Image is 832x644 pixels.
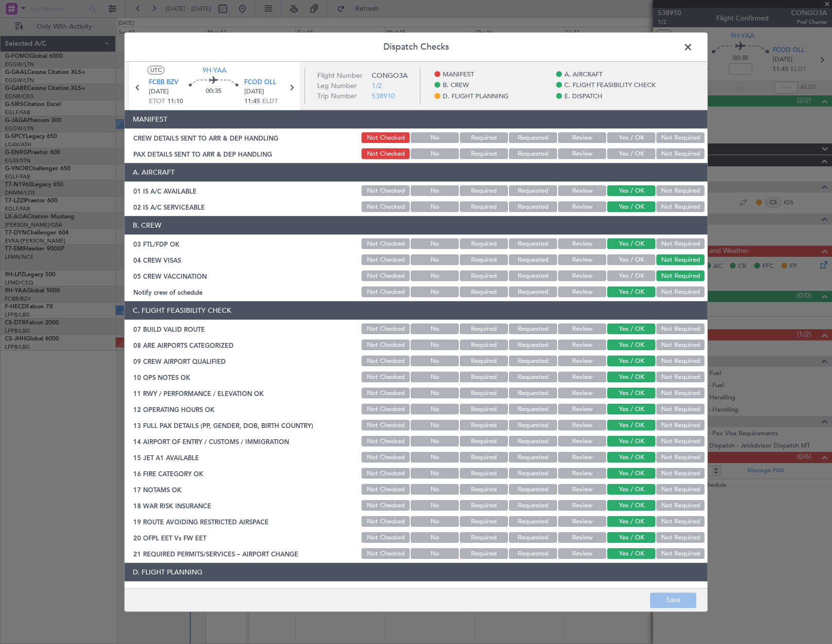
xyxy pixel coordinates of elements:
[607,404,655,415] button: Yes / OK
[607,372,655,383] button: Yes / OK
[607,420,655,431] button: Yes / OK
[607,340,655,351] button: Yes / OK
[607,356,655,367] button: Yes / OK
[607,484,655,495] button: Yes / OK
[656,484,705,495] button: Not Required
[656,436,705,447] button: Not Required
[656,517,705,527] button: Not Required
[656,404,705,415] button: Not Required
[656,287,705,298] button: Not Required
[607,468,655,479] button: Yes / OK
[607,324,655,335] button: Yes / OK
[607,388,655,399] button: Yes / OK
[607,549,655,559] button: Yes / OK
[607,501,655,511] button: Yes / OK
[656,271,705,282] button: Not Required
[656,388,705,399] button: Not Required
[607,436,655,447] button: Yes / OK
[656,356,705,367] button: Not Required
[607,517,655,527] button: Yes / OK
[656,468,705,479] button: Not Required
[656,149,705,160] button: Not Required
[656,202,705,213] button: Not Required
[607,255,655,266] button: Yes / OK
[607,287,655,298] button: Yes / OK
[656,452,705,463] button: Not Required
[656,133,705,143] button: Not Required
[607,133,655,143] button: Yes / OK
[656,324,705,335] button: Not Required
[607,239,655,250] button: Yes / OK
[656,255,705,266] button: Not Required
[656,420,705,431] button: Not Required
[656,239,705,250] button: Not Required
[607,186,655,197] button: Yes / OK
[656,340,705,351] button: Not Required
[607,533,655,543] button: Yes / OK
[607,452,655,463] button: Yes / OK
[656,533,705,543] button: Not Required
[564,81,655,91] span: C. FLIGHT FEASIBILITY CHECK
[125,33,707,62] header: Dispatch Checks
[656,501,705,511] button: Not Required
[607,202,655,213] button: Yes / OK
[607,149,655,160] button: Yes / OK
[656,549,705,559] button: Not Required
[656,186,705,197] button: Not Required
[656,372,705,383] button: Not Required
[607,271,655,282] button: Yes / OK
